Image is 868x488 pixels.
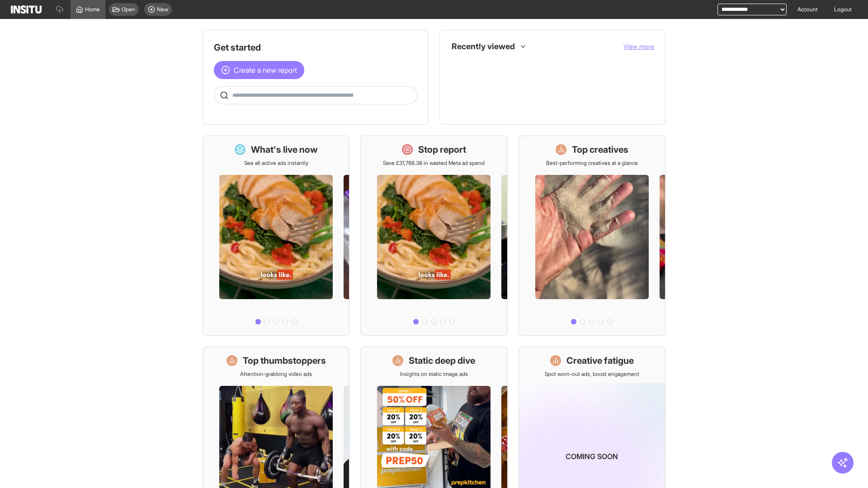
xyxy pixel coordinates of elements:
h1: Stop report [418,143,466,156]
img: Logo [11,5,42,14]
a: What's live nowSee all active ads instantly [203,136,349,336]
p: Attention-grabbing video ads [240,371,312,378]
span: Create a new report [234,65,297,75]
h1: Top thumbstoppers [243,354,326,367]
h1: Top creatives [572,143,628,156]
p: See all active ads instantly [244,160,308,167]
h1: Get started [214,41,417,54]
a: Stop reportSave £31,788.38 in wasted Meta ad spend [360,136,507,336]
span: New [157,6,168,13]
button: View more [623,42,654,51]
p: Save £31,788.38 in wasted Meta ad spend [383,160,485,167]
span: View more [623,42,654,50]
h1: What's live now [251,143,318,156]
p: Best-performing creatives at a glance [546,160,638,167]
a: Top creativesBest-performing creatives at a glance [519,136,665,336]
h1: Static deep dive [409,354,475,367]
span: Open [122,6,135,13]
span: Home [85,6,100,13]
p: Insights on static image ads [400,371,468,378]
button: Create a new report [214,61,304,79]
